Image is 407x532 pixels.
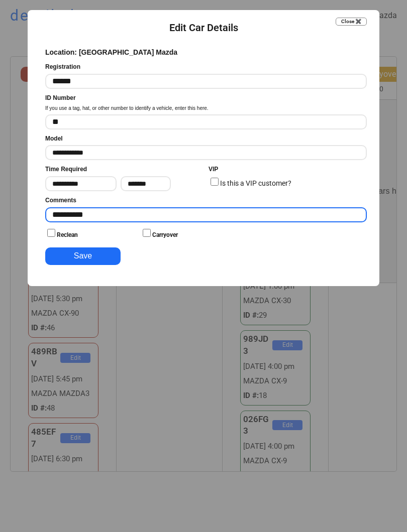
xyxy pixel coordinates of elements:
div: ID Number [45,94,76,102]
div: If you use a tag, hat, or other number to identify a vehicle, enter this here. [45,105,209,112]
button: Close ✖️ [336,18,367,26]
button: Save [45,247,121,265]
div: Location: [GEOGRAPHIC_DATA] Mazda [45,48,177,58]
div: Time Required [45,165,87,174]
label: Reclean [57,231,78,238]
div: Comments [45,196,76,205]
div: Model [45,135,63,143]
div: VIP [209,165,218,174]
div: Registration [45,63,80,71]
label: Is this a VIP customer? [220,179,291,187]
label: Carryover [152,231,178,238]
div: Edit Car Details [169,21,238,35]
